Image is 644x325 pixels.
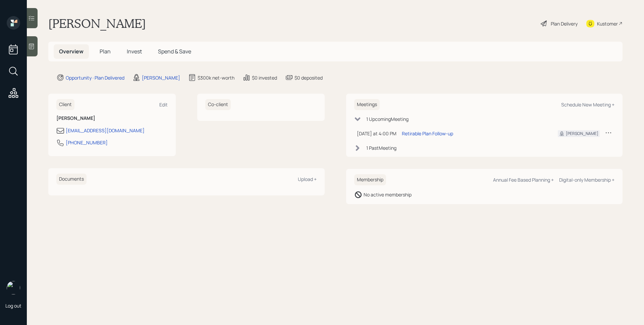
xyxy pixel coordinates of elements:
h1: [PERSON_NAME] [48,16,146,31]
h6: Membership [354,174,386,185]
div: Log out [5,303,21,309]
div: $300k net-worth [198,74,234,81]
span: Overview [59,48,84,55]
div: Annual Fee Based Planning + [493,177,554,183]
h6: Documents [56,174,87,185]
div: Schedule New Meeting + [561,101,614,108]
span: Plan [100,48,111,55]
div: Retirable Plan Follow-up [402,130,453,137]
h6: Client [56,99,74,110]
div: Opportunity · Plan Delivered [66,74,124,81]
h6: [PERSON_NAME] [56,115,168,121]
h6: Meetings [354,99,380,110]
div: No active membership [364,191,412,198]
div: 1 Upcoming Meeting [366,115,409,123]
span: Invest [127,48,142,55]
div: 1 Past Meeting [366,144,396,151]
h6: Co-client [205,99,231,110]
img: james-distasi-headshot.png [7,281,20,294]
div: [PERSON_NAME] [142,74,180,81]
div: Plan Delivery [551,20,578,27]
div: [PERSON_NAME] [566,131,598,137]
div: Digital-only Membership + [559,177,614,183]
div: [DATE] at 4:00 PM [357,130,396,137]
div: [EMAIL_ADDRESS][DOMAIN_NAME] [66,127,145,134]
div: Edit [159,101,168,108]
span: Spend & Save [158,48,191,55]
div: [PHONE_NUMBER] [66,139,108,146]
div: $0 deposited [294,74,323,81]
div: $0 invested [252,74,277,81]
div: Kustomer [597,20,618,27]
div: Upload + [298,176,317,182]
